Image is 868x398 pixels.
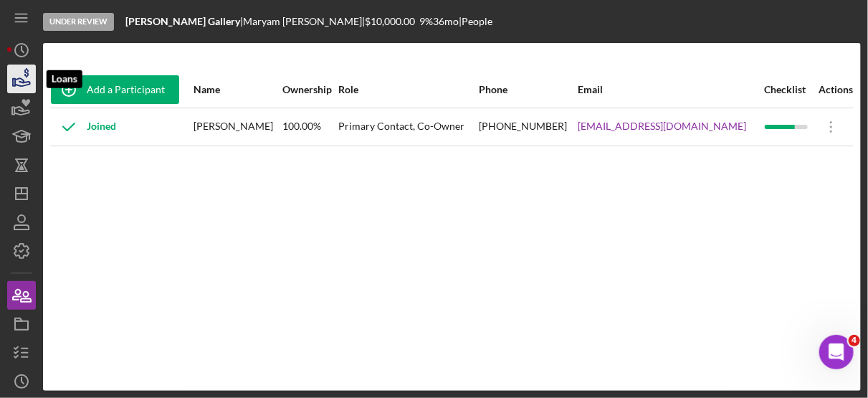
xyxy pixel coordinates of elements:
[849,335,860,346] span: 4
[479,109,576,145] div: [PHONE_NUMBER]
[419,16,433,27] div: 9 %
[243,16,365,27] div: Maryam [PERSON_NAME] |
[365,16,419,27] div: $10,000.00
[338,84,477,95] div: Role
[125,16,243,27] div: |
[814,84,853,95] div: Actions
[819,335,854,369] iframe: Intercom live chat
[578,84,763,95] div: Email
[578,120,746,132] a: [EMAIL_ADDRESS][DOMAIN_NAME]
[479,84,576,95] div: Phone
[459,16,492,27] div: | People
[282,109,337,145] div: 100.00%
[87,75,165,104] div: Add a Participant
[51,75,179,104] button: Add a Participant
[43,13,114,31] div: Under Review
[765,84,812,95] div: Checklist
[194,84,281,95] div: Name
[282,84,337,95] div: Ownership
[338,109,477,145] div: Primary Contact, Co-Owner
[433,16,459,27] div: 36 mo
[125,15,240,27] b: [PERSON_NAME] Gallery
[194,109,281,145] div: [PERSON_NAME]
[51,109,116,145] div: Joined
